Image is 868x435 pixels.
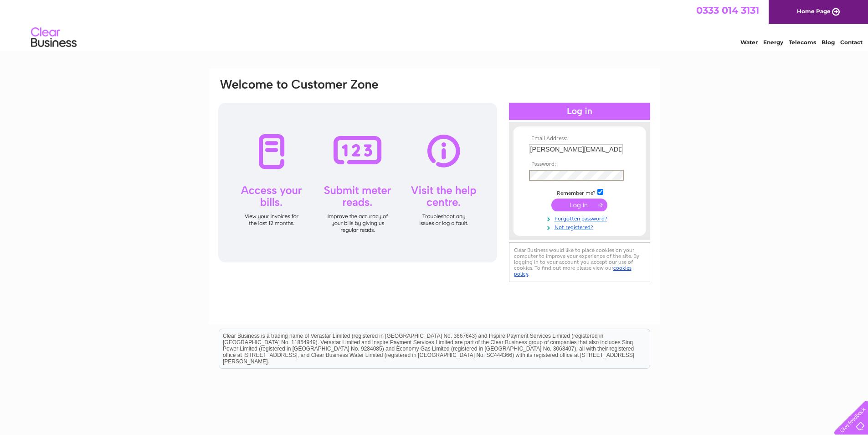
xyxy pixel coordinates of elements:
div: Clear Business would like to place cookies on your computer to improve your experience of the sit... [509,242,650,282]
a: Blog [822,39,835,46]
img: logo.png [31,24,77,52]
a: 0333 014 3131 [696,5,759,16]
a: Telecoms [789,39,816,46]
input: Submit [551,199,607,211]
a: Not registered? [529,222,632,231]
th: Password: [527,161,632,168]
a: Water [740,39,758,46]
td: Remember me? [527,188,632,197]
th: Email Address: [527,136,632,142]
a: Forgotten password? [529,214,632,222]
a: Contact [840,39,863,46]
div: Clear Business is a trading name of Verastar Limited (registered in [GEOGRAPHIC_DATA] No. 3667643... [219,5,650,44]
a: cookies policy [514,265,632,277]
a: Energy [763,39,783,46]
